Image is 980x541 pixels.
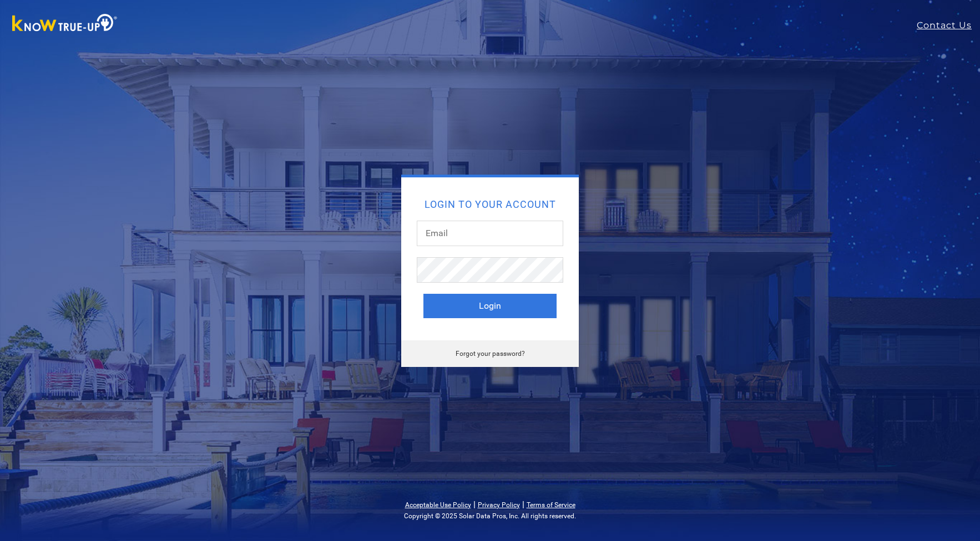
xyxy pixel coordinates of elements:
a: Forgot your password? [456,350,525,358]
img: Know True-Up [7,12,123,37]
span: | [473,499,476,509]
span: | [522,499,524,509]
a: Privacy Policy [478,501,520,509]
a: Terms of Service [527,501,575,509]
a: Acceptable Use Policy [405,501,471,509]
button: Login [423,294,557,318]
h2: Login to your account [423,200,557,210]
a: Contact Us [917,19,980,32]
input: Email [417,221,563,246]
